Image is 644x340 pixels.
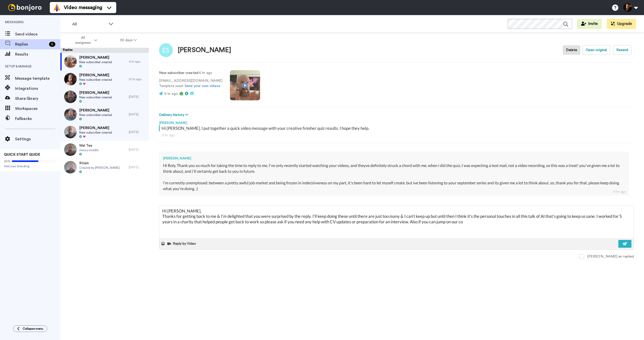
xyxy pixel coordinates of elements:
[613,189,626,194] div: 4 hr ago
[79,90,112,95] span: [PERSON_NAME]
[4,164,56,168] span: Add your branding
[178,47,231,54] div: [PERSON_NAME]
[622,242,628,246] img: send-white.svg
[64,108,77,121] img: f9fe80a6-8ada-4528-8a4a-856b0a58d52b-thumb.jpg
[129,148,146,152] div: [DATE]
[159,206,634,238] textarea: Hi [PERSON_NAME], Thanks for getting back to me & I'm delighted that you were surprised by the re...
[60,88,149,106] a: [PERSON_NAME]New subscriber created[DATE]
[164,92,178,96] span: 6 hr ago
[15,106,60,112] span: Workspaces
[15,51,60,57] span: Results
[159,112,190,118] button: Delivery history
[73,35,93,45] span: All assignees
[15,41,47,47] span: Replies
[15,136,60,142] span: Settings
[129,112,146,116] div: [DATE]
[15,86,60,92] span: Integrations
[72,21,106,27] span: All
[563,45,580,55] button: Delete
[49,42,55,47] div: 6
[79,131,112,135] span: New subscriber created
[60,158,149,176] a: RóisínCreated by [PERSON_NAME][DATE]
[60,106,149,123] a: [PERSON_NAME]New subscriber created[DATE]
[129,130,146,134] div: [DATE]
[64,161,77,174] img: 4fdba7da-6853-45f6-bad0-99c04b3c0d12-thumb.jpg
[79,95,112,99] span: New subscriber created
[79,125,112,131] span: [PERSON_NAME]
[79,148,98,152] span: messy-middle
[613,45,631,55] button: Resend
[15,31,60,37] span: Send videos
[163,163,625,191] div: Hi Roly. Thank you so much for taking the time to reply to me. I've only recently started watchin...
[162,133,631,138] div: 6 hr ago
[15,116,60,122] span: Fallbacks
[79,166,120,170] span: Created by [PERSON_NAME]
[79,73,112,78] span: [PERSON_NAME]
[60,141,149,158] a: Mal Teemessy-middle[DATE]
[79,78,112,82] span: New subscriber created
[15,75,60,81] span: Message template
[167,240,197,247] button: Reply by Video
[129,60,146,64] div: 4 hr ago
[185,84,220,88] a: Send your own videos
[60,53,149,70] a: [PERSON_NAME]New subscriber created4 hr ago
[64,55,77,68] img: 2800ebd0-c511-4eaf-bc36-119368faebbe-thumb.jpg
[129,77,146,81] div: 10 hr ago
[60,48,149,53] div: Replies
[159,71,198,75] strong: New subscriber created
[79,161,120,166] span: Róisín
[79,108,112,113] span: [PERSON_NAME]
[159,78,222,89] p: [EMAIL_ADDRESS][DOMAIN_NAME] Template used:
[60,70,149,88] a: [PERSON_NAME]New subscriber created10 hr ago
[64,143,77,156] img: 45d06eb1-4205-44ad-a170-9134272a5604-thumb.jpg
[60,123,149,141] a: [PERSON_NAME]New subscriber created[DATE]
[607,19,636,29] button: Upgrade
[159,118,634,125] div: [PERSON_NAME]
[64,4,102,11] span: Video messaging
[129,95,146,99] div: [DATE]
[4,153,40,156] span: QUICK START GUIDE
[15,96,60,102] span: Share library
[64,91,77,103] img: 127685a6-9000-4233-803e-0fb62c744a5c-thumb.jpg
[587,254,634,259] div: [PERSON_NAME] as replied
[159,70,222,76] p: : 6 hr ago
[129,165,146,169] div: [DATE]
[64,73,77,86] img: b57eb4c0-ee95-47c8-98a1-560fac063961-thumb.jpg
[64,126,77,138] img: b08d9885-6922-4c62-885e-383dd6a2f5e0-thumb.jpg
[13,325,47,332] button: Collapse menu
[79,113,112,117] span: New subscriber created
[79,55,112,60] span: [PERSON_NAME]
[4,159,11,163] span: 60%
[162,125,633,131] div: Hi [PERSON_NAME], I put together a quick video message with your creative finisher quiz results. ...
[577,19,602,29] button: Invite
[61,33,109,47] button: All assignees
[6,4,44,11] img: bj-logo-header-white.svg
[159,43,173,57] img: Image of Emma S.
[582,45,610,55] button: Open original
[163,156,625,161] div: [PERSON_NAME]
[23,327,43,331] span: Collapse menu
[53,4,61,12] img: vm-color.svg
[109,36,148,45] button: 30 days
[79,60,112,64] span: New subscriber created
[79,143,98,148] span: Mal Tee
